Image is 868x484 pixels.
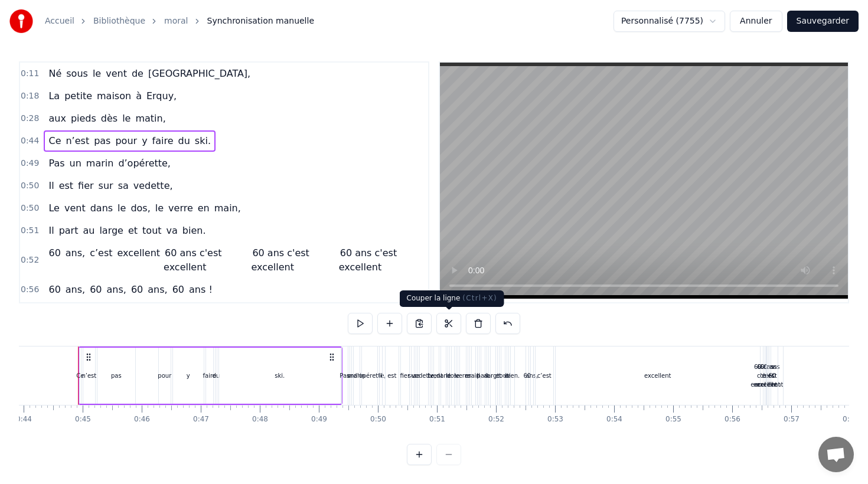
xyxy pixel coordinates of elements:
span: sur [97,179,115,192]
a: Bibliothèque [93,15,145,27]
span: 60 ans c'est excellent [251,246,309,274]
div: 60 ans c'est excellent [756,362,783,389]
span: dos, [129,201,151,215]
span: ans, [64,246,86,260]
span: 0:56 [21,284,39,296]
div: 0:55 [665,415,681,424]
div: vent [430,371,443,380]
span: dès [100,112,119,125]
span: le [154,201,165,215]
span: et [127,224,139,237]
div: et [495,371,501,380]
span: ans, [146,283,168,296]
span: de [130,67,145,80]
span: 60 [89,283,103,296]
span: 0:52 [21,254,39,266]
span: bien. [181,224,207,237]
span: petite [63,89,93,103]
span: va [165,224,179,237]
span: 60 [47,283,61,296]
span: faire [151,134,175,148]
span: Né [47,67,63,80]
span: sa [117,179,130,192]
div: 0:53 [547,415,563,424]
img: youka [9,9,33,33]
span: vent [63,201,87,215]
div: Ce [76,371,84,380]
div: 0:57 [784,415,800,424]
div: 0:52 [488,415,504,424]
div: bien. [505,371,520,380]
span: 60 ans c'est excellent [164,246,221,274]
div: dos, [446,371,459,380]
div: le [454,371,459,380]
span: part [58,224,80,237]
a: Accueil [45,15,74,27]
span: y [141,134,148,148]
span: fier [77,179,95,192]
span: en [197,201,211,215]
span: sous [65,67,89,80]
div: verre [455,371,471,380]
div: part [477,371,490,380]
span: Synchronisation manuelle [207,15,315,27]
span: ( Ctrl+X ) [462,294,497,302]
span: Ce [47,134,62,148]
div: faire [203,371,216,380]
span: verre [167,201,194,215]
div: 0:58 [843,415,859,424]
div: 0:50 [370,415,386,424]
span: 0:51 [21,225,39,237]
div: 0:47 [193,415,209,424]
span: le [92,67,102,80]
span: maison [96,89,132,103]
div: pas [111,371,122,380]
span: ski. [194,134,212,148]
span: main, [213,201,242,215]
span: ans, [64,283,86,296]
span: un [68,156,83,170]
span: au [81,224,96,237]
div: 0:44 [16,415,32,424]
div: 60 [523,371,531,380]
span: 60 [47,246,61,260]
span: 60 ans c'est excellent [339,246,397,274]
span: 0:50 [21,180,39,192]
a: moral [164,15,188,27]
div: c’est [537,371,552,380]
div: 0:48 [252,415,268,424]
div: 0:45 [75,415,91,424]
div: Pas [340,371,350,380]
div: 60 ans c'est excellent [753,362,780,389]
span: à [135,89,143,103]
div: large [485,371,500,380]
div: d’opérette, [353,371,386,380]
span: marin [85,156,115,170]
div: Le [428,371,435,380]
div: y [187,371,190,380]
button: Sauvegarder [787,11,859,32]
span: large [98,224,125,237]
span: est [58,179,74,192]
div: est [387,371,396,380]
div: fier [400,371,410,380]
span: tout [141,224,162,237]
div: Couper la ligne [400,290,504,307]
div: 0:49 [311,415,327,424]
div: sur [408,371,417,380]
span: [GEOGRAPHIC_DATA], [147,67,252,80]
span: d’opérette, [117,156,172,170]
span: La [47,89,61,103]
span: ans ! [188,283,214,296]
span: 0:28 [21,113,39,125]
span: 0:18 [21,90,39,102]
span: Pas [47,156,66,170]
span: 60 [130,283,144,296]
span: du [177,134,191,148]
div: au [484,371,491,380]
span: 0:44 [21,135,39,147]
span: pieds [70,112,97,125]
div: 0:54 [606,415,622,424]
div: ans, [526,371,538,380]
span: pour [114,134,138,148]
